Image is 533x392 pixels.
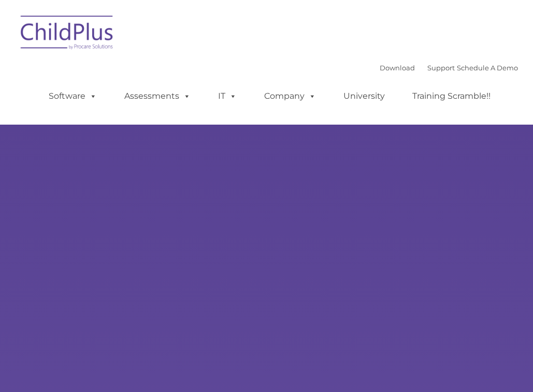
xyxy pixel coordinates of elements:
a: University [333,86,395,107]
a: Training Scramble!! [402,86,501,107]
a: Support [427,64,455,72]
a: Assessments [114,86,201,107]
a: Software [38,86,107,107]
font: | [380,64,518,72]
a: Company [254,86,326,107]
a: Download [380,64,415,72]
a: Schedule A Demo [457,64,518,72]
a: IT [208,86,247,107]
img: ChildPlus by Procare Solutions [16,8,119,60]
